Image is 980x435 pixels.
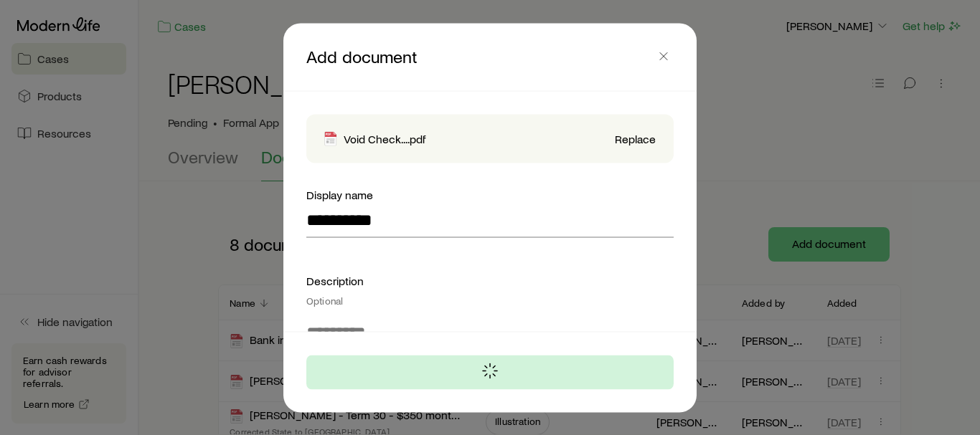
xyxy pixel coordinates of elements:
button: Replace [614,132,656,145]
p: Add document [306,46,654,67]
div: Optional [306,295,674,306]
p: Void Check....pdf [344,131,425,145]
div: Display name [306,186,674,203]
div: Description [306,272,674,306]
